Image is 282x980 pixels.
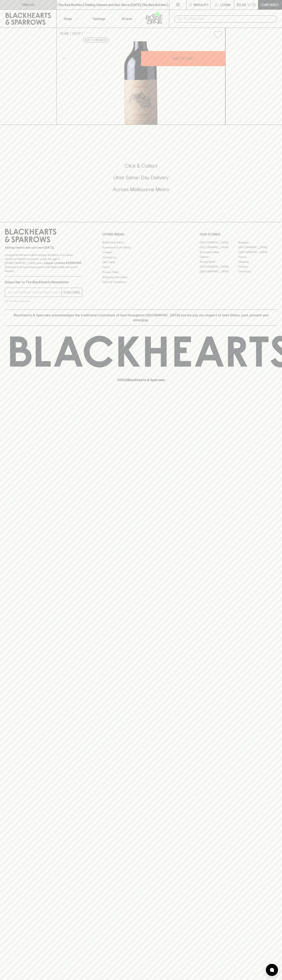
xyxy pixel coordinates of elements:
[184,16,274,22] input: Try "Pinot noir"
[200,259,238,264] a: Fitzroy North
[238,245,277,250] a: [GEOGRAPHIC_DATA]
[5,186,277,193] h5: Across Melbourne Metro
[194,2,209,7] p: Wishlist
[238,254,277,259] a: Fitzroy
[220,2,230,7] p: Login
[238,259,277,264] a: Geelong
[60,32,69,35] a: HOME
[57,41,225,125] img: 41648.png
[253,4,255,6] p: 0
[102,250,180,255] a: Careers
[102,255,180,260] a: Contact Us
[261,2,279,7] p: Checkout
[200,254,238,259] a: Elwood
[238,264,277,269] a: Prahran
[270,968,274,972] img: bubble-icon
[173,56,194,61] p: ADD TO CART
[22,2,34,7] p: FIND US
[102,265,180,270] a: FAQ's
[113,10,141,28] a: Stores
[102,232,180,237] p: OTHER AREAS
[8,313,274,322] p: Blackhearts & Sparrows acknowledges the traditional Custodians of land throughout [GEOGRAPHIC_DAT...
[5,253,82,273] p: It is against the law to sell or supply alcohol to, or to obtain alcohol on behalf of a person un...
[102,260,180,265] a: Gift Cards
[8,289,62,296] input: e.g. jane@blackheartsandsparrows.com.au
[5,174,277,181] h5: Uber Same-Day Delivery
[238,250,277,254] a: [GEOGRAPHIC_DATA]
[83,38,109,42] button: Add to wishlist
[102,280,180,285] a: Terms & Conditions
[63,290,80,295] p: SUBSCRIBE
[200,232,277,237] p: OUR STORES
[102,270,180,275] a: Privacy Policy
[72,32,81,35] a: SHOP
[141,51,225,66] button: ADD TO CART
[92,16,105,21] p: Tastings
[5,246,82,250] p: Sibling owned and run since [DATE]
[102,245,180,250] a: Business & Bulk Gifting
[200,245,238,250] a: [GEOGRAPHIC_DATA]
[122,16,132,21] p: Stores
[5,280,82,285] p: Subscribe to The Blackhearts Newsletter
[212,29,224,40] button: Add to wishlist
[200,240,238,245] a: [GEOGRAPHIC_DATA]
[85,10,113,28] a: Tastings
[62,288,82,297] button: SUBSCRIBE
[200,250,238,254] a: Brunswick West
[200,269,238,274] a: [GEOGRAPHIC_DATA]
[5,163,277,169] h5: Click & Collect
[102,240,180,245] a: Bottle Drop FAQ's
[5,146,277,214] div: Call to action block
[238,240,277,245] a: Braddon
[200,264,238,269] a: [GEOGRAPHIC_DATA]
[44,261,81,265] strong: Liquor License #32064953
[102,275,180,279] a: Shipping Information
[238,269,277,274] a: Thornbury
[237,2,246,7] p: $0.00
[5,299,82,303] p: We will never spam you
[64,16,72,21] p: Shop
[57,10,85,28] button: Shop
